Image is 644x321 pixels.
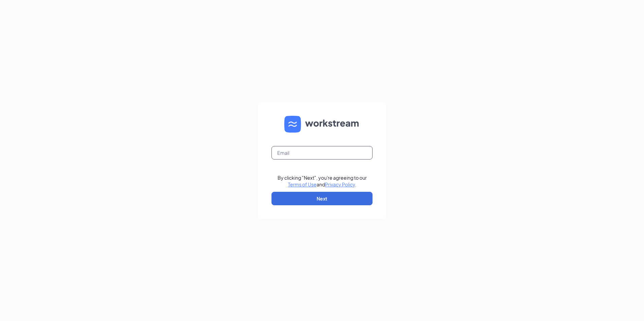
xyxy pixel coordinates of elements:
div: By clicking "Next", you're agreeing to our and . [278,174,367,188]
a: Terms of Use [288,181,317,187]
input: Email [271,146,373,159]
button: Next [271,192,373,205]
a: Privacy Policy [325,181,355,187]
img: WS logo and Workstream text [284,116,360,133]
